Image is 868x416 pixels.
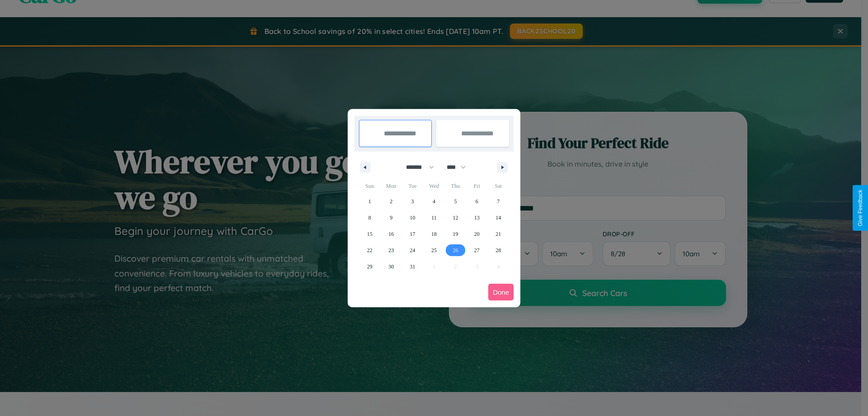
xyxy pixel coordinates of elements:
button: 30 [380,258,401,275]
button: 10 [402,210,423,226]
button: 3 [402,193,423,210]
button: 31 [402,258,423,275]
button: 24 [402,242,423,258]
button: 2 [380,193,401,210]
span: 2 [390,193,392,210]
span: 24 [410,242,415,258]
button: 15 [359,226,380,242]
div: Give Feedback [857,190,863,226]
button: 17 [402,226,423,242]
span: 21 [495,226,501,242]
span: 22 [367,242,373,258]
button: 12 [445,210,466,226]
span: 30 [388,258,394,275]
span: 23 [388,242,394,258]
button: 23 [380,242,401,258]
button: Done [488,284,514,301]
span: 18 [431,226,437,242]
button: 16 [380,226,401,242]
button: 26 [445,242,466,258]
span: 31 [410,258,415,275]
button: 1 [359,193,380,210]
button: 5 [445,193,466,210]
button: 6 [466,193,487,210]
button: 9 [380,210,401,226]
span: 11 [431,210,437,226]
button: 27 [466,242,487,258]
button: 21 [488,226,509,242]
span: 8 [368,210,371,226]
button: 18 [423,226,444,242]
span: 7 [497,193,500,210]
span: Sun [359,179,380,193]
span: 4 [433,193,435,210]
span: Sat [488,179,509,193]
span: 15 [367,226,373,242]
span: 28 [495,242,501,258]
span: Wed [423,179,444,193]
span: 3 [411,193,414,210]
span: 1 [368,193,371,210]
span: 9 [390,210,392,226]
span: Tue [402,179,423,193]
span: 6 [476,193,478,210]
span: Thu [445,179,466,193]
span: 12 [453,210,458,226]
span: 19 [453,226,458,242]
span: Fri [466,179,487,193]
button: 7 [488,193,509,210]
span: 5 [454,193,457,210]
button: 11 [423,210,444,226]
span: 25 [431,242,437,258]
button: 14 [488,210,509,226]
span: 13 [474,210,480,226]
span: 17 [410,226,415,242]
span: 16 [388,226,394,242]
button: 22 [359,242,380,258]
span: 29 [367,258,373,275]
button: 8 [359,210,380,226]
button: 29 [359,258,380,275]
span: 10 [410,210,415,226]
button: 19 [445,226,466,242]
button: 20 [466,226,487,242]
span: 14 [495,210,501,226]
span: 27 [474,242,480,258]
span: 20 [474,226,480,242]
span: 26 [453,242,458,258]
button: 4 [423,193,444,210]
button: 28 [488,242,509,258]
button: 13 [466,210,487,226]
span: Mon [380,179,401,193]
button: 25 [423,242,444,258]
